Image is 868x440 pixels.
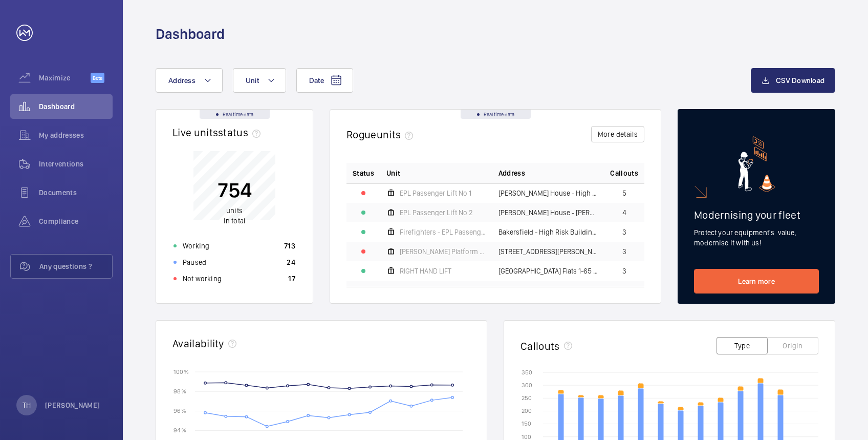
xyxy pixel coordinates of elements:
[156,68,223,93] button: Address
[694,208,819,221] h2: Modernising your fleet
[751,68,835,93] button: CSV Download
[776,76,824,85] span: CSV Download
[200,110,270,119] div: Real time data
[694,269,819,294] a: Learn more
[522,407,532,414] text: 200
[218,126,265,139] span: status
[173,427,186,434] text: 94 %
[173,368,189,375] text: 100 %
[520,340,560,352] h2: Callouts
[498,190,598,197] span: [PERSON_NAME] House - High Risk Building - [PERSON_NAME][GEOGRAPHIC_DATA]
[498,228,598,236] span: Bakersfield - High Risk Building - [GEOGRAPHIC_DATA]
[45,400,100,410] p: [PERSON_NAME]
[226,206,243,215] span: units
[400,228,486,236] span: Firefighters - EPL Passenger Lift No 2
[183,257,206,267] p: Paused
[39,261,112,271] span: Any questions ?
[498,248,598,255] span: [STREET_ADDRESS][PERSON_NAME] - [PERSON_NAME][GEOGRAPHIC_DATA]
[218,177,252,203] p: 754
[400,190,471,197] span: EPL Passenger Lift No 1
[173,388,186,395] text: 98 %
[498,209,598,216] span: [PERSON_NAME] House - [PERSON_NAME][GEOGRAPHIC_DATA]
[246,76,259,85] span: Unit
[522,369,532,376] text: 350
[522,382,532,389] text: 300
[91,73,104,83] span: Beta
[23,400,31,410] p: TH
[288,274,295,284] p: 17
[610,168,638,178] span: Callouts
[498,267,598,275] span: [GEOGRAPHIC_DATA] Flats 1-65 - High Risk Building - [GEOGRAPHIC_DATA] 1-65
[694,227,819,248] p: Protect your equipment's value, modernise it with us!
[287,257,295,267] p: 24
[39,216,113,226] span: Compliance
[39,159,113,169] span: Interventions
[183,274,222,284] p: Not working
[172,337,224,350] h2: Availability
[622,228,626,236] span: 3
[156,25,225,44] h1: Dashboard
[767,337,818,354] button: Origin
[39,73,91,83] span: Maximize
[39,130,113,140] span: My addresses
[386,168,400,178] span: Unit
[377,128,418,141] span: units
[233,68,286,93] button: Unit
[717,337,768,354] button: Type
[284,241,295,251] p: 713
[461,110,531,119] div: Real time data
[346,128,417,141] h2: Rogue
[296,68,353,93] button: Date
[522,420,531,427] text: 150
[622,248,626,255] span: 3
[168,76,196,85] span: Address
[353,168,374,178] p: Status
[172,126,265,139] h2: Live units
[309,76,324,85] span: Date
[173,407,186,414] text: 96 %
[622,267,626,275] span: 3
[39,187,113,198] span: Documents
[522,394,532,402] text: 250
[400,267,451,275] span: RIGHT HAND LIFT
[39,101,113,112] span: Dashboard
[622,190,626,197] span: 5
[400,209,473,216] span: EPL Passenger Lift No 2
[738,136,775,192] img: marketing-card.svg
[591,126,644,142] button: More details
[218,205,252,226] p: in total
[400,248,486,255] span: [PERSON_NAME] Platform Lift
[498,168,525,178] span: Address
[622,209,626,216] span: 4
[183,241,209,251] p: Working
